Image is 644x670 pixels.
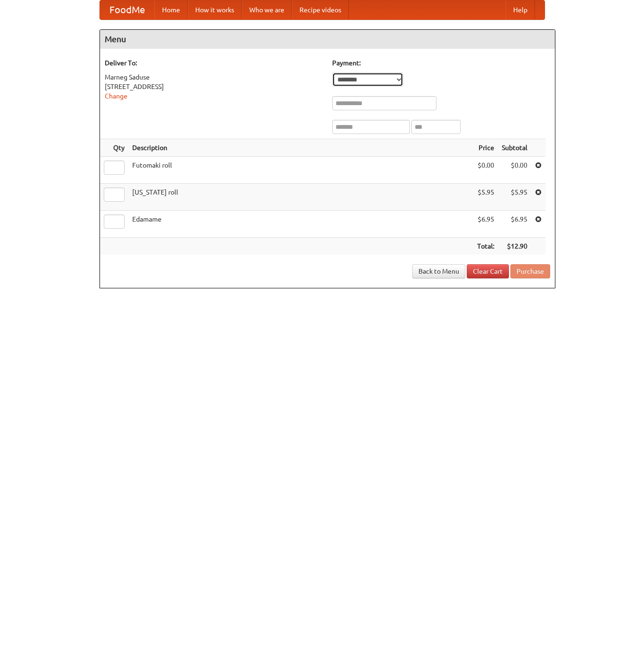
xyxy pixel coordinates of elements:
h4: Menu [100,30,555,49]
th: Qty [100,139,128,157]
td: $0.00 [473,157,498,184]
td: $5.95 [473,184,498,211]
div: Marneg Saduse [105,72,323,82]
th: Description [128,139,473,157]
a: Help [506,0,535,19]
button: Purchase [510,264,550,278]
h5: Deliver To: [105,58,323,68]
th: $12.90 [498,238,531,255]
a: Recipe videos [292,0,349,19]
th: Subtotal [498,139,531,157]
th: Price [473,139,498,157]
a: How it works [188,0,242,19]
td: $6.95 [498,211,531,238]
a: Clear Cart [467,264,509,278]
a: FoodMe [100,0,154,19]
h5: Payment: [332,58,550,68]
td: Edamame [128,211,473,238]
td: Futomaki roll [128,157,473,184]
a: Back to Menu [412,264,465,278]
a: Change [105,92,127,100]
td: $5.95 [498,184,531,211]
a: Who we are [242,0,292,19]
th: Total: [473,238,498,255]
div: [STREET_ADDRESS] [105,82,323,91]
td: $6.95 [473,211,498,238]
td: [US_STATE] roll [128,184,473,211]
td: $0.00 [498,157,531,184]
a: Home [154,0,188,19]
